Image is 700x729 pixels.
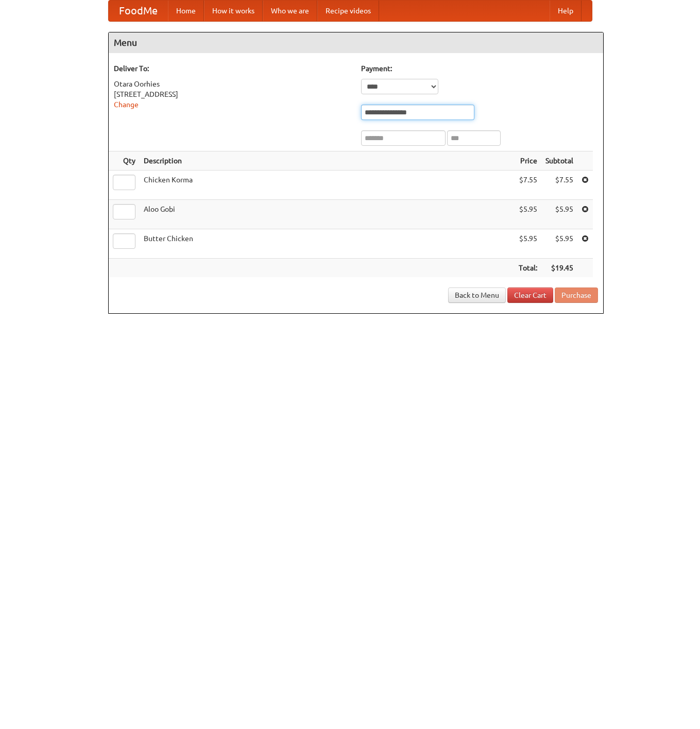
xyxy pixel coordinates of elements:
a: Home [168,1,204,21]
td: $7.55 [541,171,577,200]
td: Butter Chicken [140,229,515,259]
td: $5.95 [515,200,541,229]
a: Clear Cart [507,287,553,303]
th: Price [515,151,541,171]
td: Chicken Korma [140,171,515,200]
th: Total: [515,259,541,278]
a: Who we are [263,1,317,21]
td: $5.95 [541,229,577,259]
a: Back to Menu [448,287,506,303]
th: Qty [109,151,140,171]
h4: Menu [109,32,603,53]
a: Change [114,100,139,109]
td: $7.55 [515,171,541,200]
div: Otara Oorhies [114,79,351,89]
a: Help [550,1,582,21]
th: Description [140,151,515,171]
a: How it works [204,1,263,21]
th: $19.45 [541,259,577,278]
div: [STREET_ADDRESS] [114,89,351,99]
td: $5.95 [541,200,577,229]
h5: Payment: [361,63,598,74]
h5: Deliver To: [114,63,351,74]
button: Purchase [555,287,598,303]
td: $5.95 [515,229,541,259]
a: Recipe videos [317,1,379,21]
td: Aloo Gobi [140,200,515,229]
a: FoodMe [109,1,168,21]
th: Subtotal [541,151,577,171]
